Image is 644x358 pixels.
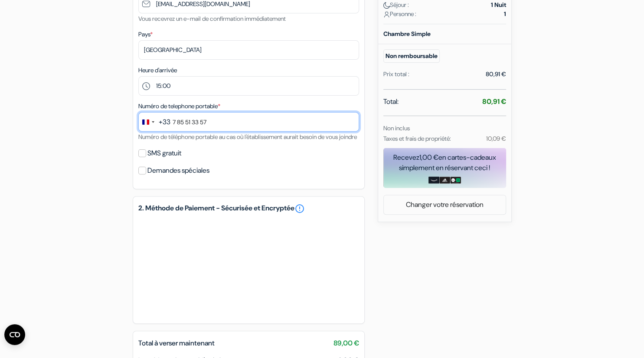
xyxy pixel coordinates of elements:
span: 89,00 € [333,338,359,348]
small: Non remboursable [383,49,440,63]
label: SMS gratuit [147,147,181,159]
span: Séjour : [383,0,409,10]
span: Personne : [383,10,416,19]
small: Vous recevrez un e-mail de confirmation immédiatement [138,15,286,23]
div: 80,91 € [486,70,506,79]
a: Changer votre réservation [384,197,506,213]
img: moon.svg [383,2,390,9]
label: Demandes spéciales [147,164,209,177]
div: Prix total : [383,70,409,79]
small: 10,09 € [486,135,506,142]
img: user_icon.svg [383,11,390,18]
button: Ouvrir le widget CMP [4,324,25,345]
strong: 1 [504,10,506,19]
small: Non inclus [383,124,410,132]
img: uber-uber-eats-card.png [450,177,461,184]
span: 1,00 € [419,153,438,162]
input: 6 12 34 56 78 [138,112,359,132]
span: Total à verser maintenant [138,339,215,348]
label: Pays [138,30,153,39]
div: +33 [159,117,170,127]
h5: 2. Méthode de Paiement - Sécurisée et Encryptée [138,203,359,214]
strong: 80,91 € [482,97,506,106]
label: Heure d'arrivée [138,66,177,75]
span: Total: [383,97,399,107]
div: Recevez en cartes-cadeaux simplement en réservant ceci ! [383,152,506,173]
a: error_outline [294,203,305,214]
b: Chambre Simple [383,30,431,38]
button: Change country, selected France (+33) [139,113,170,131]
small: Numéro de téléphone portable au cas où l'établissement aurait besoin de vous joindre [138,133,357,141]
img: adidas-card.png [439,177,450,184]
small: Taxes et frais de propriété: [383,135,451,142]
label: Numéro de telephone portable [138,102,220,111]
img: amazon-card-no-text.png [428,177,439,184]
iframe: Cadre de saisie sécurisé pour le paiement [137,216,361,318]
strong: 1 Nuit [491,0,506,10]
